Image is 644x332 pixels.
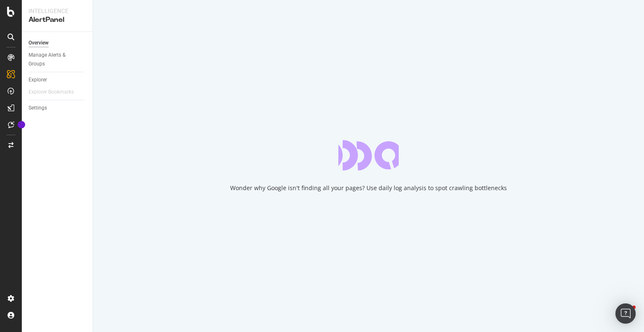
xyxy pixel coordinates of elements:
div: Tooltip anchor [18,121,25,128]
a: Explorer Bookmarks [29,88,82,97]
a: Settings [29,104,87,112]
a: Overview [29,39,87,47]
div: Overview [29,39,49,47]
div: animation [338,140,399,170]
div: AlertPanel [29,15,86,25]
div: Explorer [29,76,47,84]
div: Settings [29,104,47,112]
a: Manage Alerts & Groups [29,51,87,68]
a: Explorer [29,76,87,84]
div: Open Intercom Messenger [615,303,636,324]
div: Wonder why Google isn't finding all your pages? Use daily log analysis to spot crawling bottlenecks [230,184,507,192]
div: Manage Alerts & Groups [29,51,79,68]
div: Intelligence [29,7,86,15]
div: Explorer Bookmarks [29,88,74,97]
